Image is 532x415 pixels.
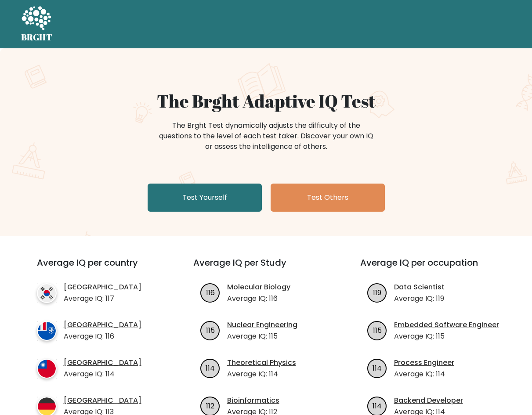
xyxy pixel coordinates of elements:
[37,257,162,278] h3: Average IQ per country
[394,357,454,368] a: Process Engineer
[193,257,339,278] h3: Average IQ per Study
[394,369,454,379] p: Average IQ: 114
[227,369,296,379] p: Average IQ: 114
[373,287,381,297] text: 119
[52,90,481,112] h1: The Brght Adaptive IQ Test
[64,293,141,304] p: Average IQ: 117
[227,395,279,406] a: Bioinformatics
[394,320,499,330] a: Embedded Software Engineer
[227,357,296,368] a: Theoretical Physics
[37,321,57,341] img: country
[227,282,290,292] a: Molecular Biology
[271,184,385,212] a: Test Others
[64,357,141,368] a: [GEOGRAPHIC_DATA]
[373,401,382,411] text: 114
[394,282,445,292] a: Data Scientist
[156,120,376,152] div: The Brght Test dynamically adjusts the difficulty of the questions to the level of each test take...
[206,363,215,373] text: 114
[206,287,214,297] text: 116
[37,283,57,303] img: country
[360,257,506,278] h3: Average IQ per occupation
[394,331,499,342] p: Average IQ: 115
[373,363,382,373] text: 114
[64,395,141,406] a: [GEOGRAPHIC_DATA]
[373,325,381,335] text: 115
[206,401,214,411] text: 112
[148,184,262,212] a: Test Yourself
[227,293,290,304] p: Average IQ: 116
[64,369,141,379] p: Average IQ: 114
[64,282,141,292] a: [GEOGRAPHIC_DATA]
[227,331,297,342] p: Average IQ: 115
[21,32,53,43] h5: BRGHT
[227,320,297,330] a: Nuclear Engineering
[37,359,57,379] img: country
[64,331,141,342] p: Average IQ: 116
[394,395,463,406] a: Backend Developer
[64,320,141,330] a: [GEOGRAPHIC_DATA]
[394,293,445,304] p: Average IQ: 119
[206,325,214,335] text: 115
[21,4,53,45] a: BRGHT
